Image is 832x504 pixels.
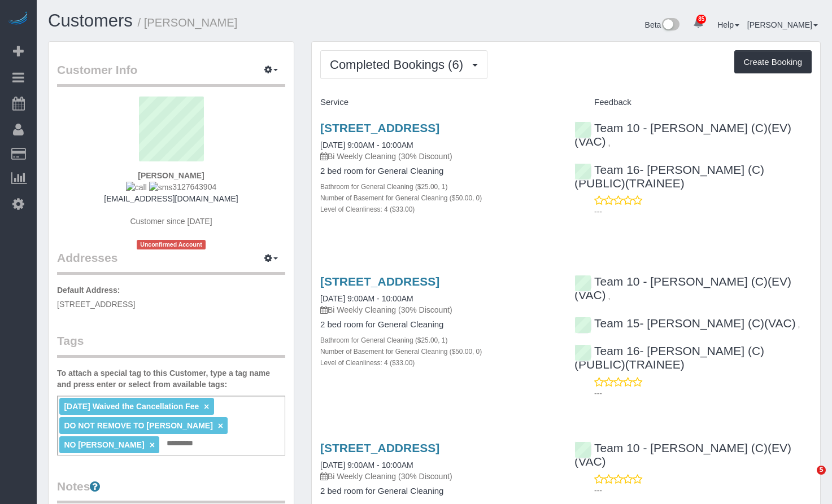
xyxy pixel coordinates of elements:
[574,344,764,371] a: Team 16- [PERSON_NAME] (C)(PUBLIC)(TRAINEE)
[574,98,812,107] h4: Feedback
[57,478,285,503] legend: Notes
[320,151,557,162] p: Bi Weekly Cleaning (30% Discount)
[574,163,764,190] a: Team 16- [PERSON_NAME] (C)(PUBLIC)(TRAINEE)
[320,348,482,356] small: Number of Basement for General Cleaning ($50.00, 0)
[574,275,791,301] a: Team 10 - [PERSON_NAME] (C)(EV)(VAC)
[320,121,439,134] a: [STREET_ADDRESS]
[320,194,482,202] small: Number of Basement for General Cleaning ($50.00, 0)
[57,284,120,296] label: Default Address:
[320,98,557,107] h4: Service
[104,194,238,203] a: [EMAIL_ADDRESS][DOMAIN_NAME]
[594,388,812,399] p: ---
[137,240,206,249] span: Unconfirmed Account
[645,20,680,29] a: Beta
[320,441,439,454] a: [STREET_ADDRESS]
[320,294,413,303] a: [DATE] 9:00AM - 10:00AM
[64,421,212,430] span: DO NOT REMOVE TO [PERSON_NAME]
[574,317,796,330] a: Team 15- [PERSON_NAME] (C)(VAC)
[320,471,557,482] p: Bi Weekly Cleaning (30% Discount)
[574,121,791,148] a: Team 10 - [PERSON_NAME] (C)(EV)(VAC)
[320,183,447,191] small: Bathroom for General Cleaning ($25.00, 1)
[794,466,821,493] iframe: Intercom live chat
[57,332,285,358] legend: Tags
[320,166,557,176] h4: 2 bed room for General Cleaning
[57,62,285,87] legend: Customer Info
[661,18,679,33] img: New interface
[64,440,144,449] span: NO [PERSON_NAME]
[608,138,611,147] span: ,
[138,171,204,180] strong: [PERSON_NAME]
[138,16,238,29] small: / [PERSON_NAME]
[48,11,133,30] a: Customers
[7,11,29,27] img: Automaid Logo
[150,440,155,450] a: ×
[64,402,199,411] span: [DATE] Waived the Cancellation Fee
[320,50,487,79] button: Completed Bookings (6)
[320,141,413,150] a: [DATE] 9:00AM - 10:00AM
[320,275,439,288] a: [STREET_ADDRESS]
[149,182,173,193] img: sms
[320,320,557,330] h4: 2 bed room for General Cleaning
[608,292,611,301] span: ,
[696,15,706,24] span: 85
[734,50,812,74] button: Create Booking
[204,402,209,411] a: ×
[747,20,818,29] a: [PERSON_NAME]
[594,206,812,217] p: ---
[126,182,216,191] span: 3127643904
[687,11,709,36] a: 85
[320,359,415,367] small: Level of Cleanliness: 4 ($33.00)
[130,217,212,226] span: Customer since [DATE]
[594,485,812,496] p: ---
[126,182,147,193] img: call
[817,466,826,475] span: 5
[717,20,739,29] a: Help
[320,336,447,344] small: Bathroom for General Cleaning ($25.00, 1)
[57,367,285,390] label: To attach a special tag to this Customer, type a tag name and press enter or select from availabl...
[218,421,223,431] a: ×
[57,300,135,309] span: [STREET_ADDRESS]
[320,487,557,496] h4: 2 bed room for General Cleaning
[320,304,557,315] p: Bi Weekly Cleaning (30% Discount)
[330,58,469,72] span: Completed Bookings (6)
[320,461,413,470] a: [DATE] 9:00AM - 10:00AM
[574,441,791,468] a: Team 10 - [PERSON_NAME] (C)(EV)(VAC)
[320,205,415,213] small: Level of Cleanliness: 4 ($33.00)
[798,320,800,329] span: ,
